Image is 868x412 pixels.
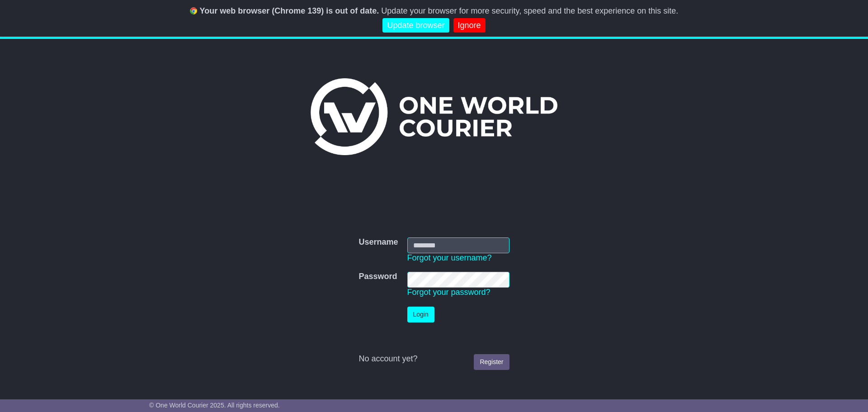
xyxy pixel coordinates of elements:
[407,288,491,297] a: Forgot your password?
[407,253,492,262] a: Forgot your username?
[381,6,678,15] span: Update your browser for more security, speed and the best experience on this site.
[149,402,280,409] span: © One World Courier 2025. All rights reserved.
[359,354,509,364] div: No account yet?
[359,272,397,282] label: Password
[200,6,379,15] b: Your web browser (Chrome 139) is out of date.
[474,354,509,370] a: Register
[311,78,557,155] img: One World
[382,18,449,33] a: Update browser
[359,237,398,247] label: Username
[453,18,486,33] a: Ignore
[407,307,434,322] button: Login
